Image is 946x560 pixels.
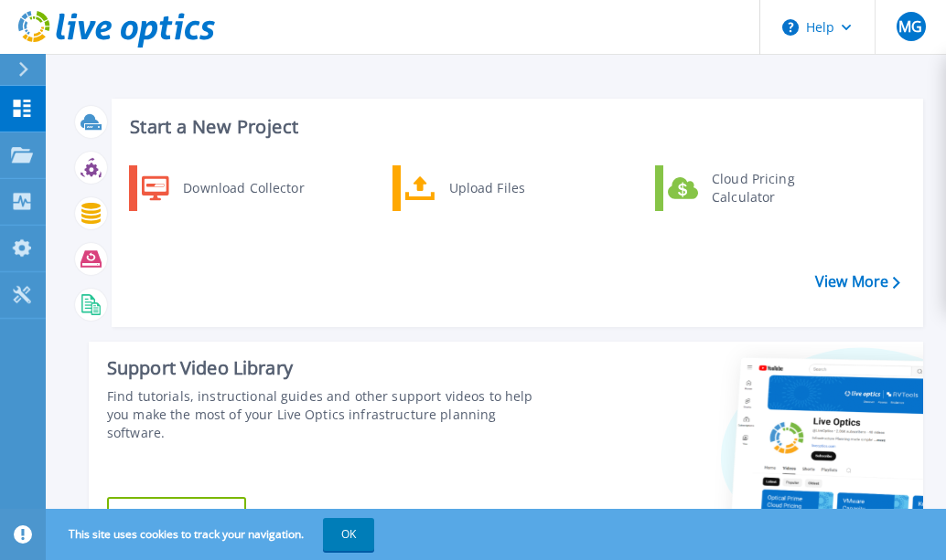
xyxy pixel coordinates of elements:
[174,170,312,206] div: Download Collector
[392,165,580,211] a: Upload Files
[655,165,843,211] a: Cloud Pricing Calculator
[130,117,899,137] h3: Start a New Project
[50,518,374,551] span: This site uses cookies to track your navigation.
[129,165,317,211] a: Download Collector
[323,518,374,551] button: OK
[898,19,922,34] span: MG
[815,273,900,291] a: View More
[703,170,838,206] div: Cloud Pricing Calculator
[107,387,537,442] div: Find tutorials, instructional guides and other support videos to help you make the most of your L...
[107,356,537,380] div: Support Video Library
[107,497,246,534] a: Explore Now!
[440,170,575,206] div: Upload Files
